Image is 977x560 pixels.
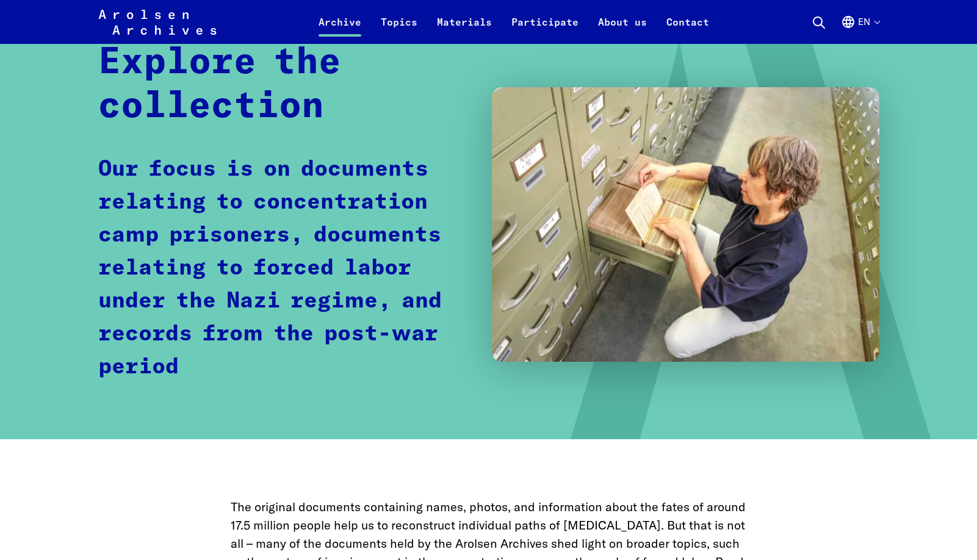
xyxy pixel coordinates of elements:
[98,153,467,384] p: Our focus is on documents relating to concentration camp prisoners, documents relating to forced ...
[427,15,502,44] a: Materials
[841,15,879,44] button: English, language selection
[309,15,371,44] a: Archive
[657,15,719,44] a: Contact
[588,15,657,44] a: About us
[309,7,719,37] nav: Primary
[371,15,427,44] a: Topics
[98,41,467,129] h1: Explore the collection
[502,15,588,44] a: Participate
